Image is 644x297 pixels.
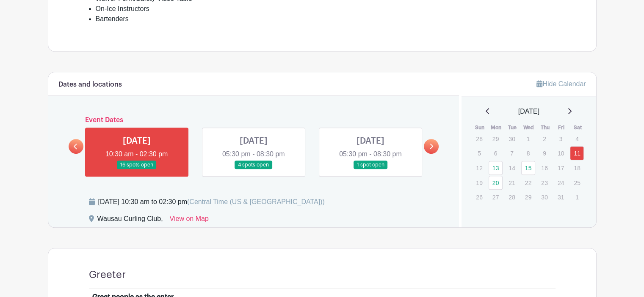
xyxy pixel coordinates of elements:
[504,123,521,132] th: Tue
[489,132,503,145] p: 29
[537,191,551,204] p: 30
[472,132,486,145] p: 28
[570,176,584,189] p: 25
[521,161,535,175] a: 15
[97,214,163,227] div: Wausau Curling Club,
[537,132,551,145] p: 2
[472,176,486,189] p: 19
[505,132,519,145] p: 30
[489,176,503,190] a: 20
[554,161,568,174] p: 17
[96,14,556,24] li: Bartenders
[537,123,553,132] th: Thu
[89,269,126,281] h4: Greeter
[521,191,535,204] p: 29
[570,146,584,160] a: 11
[98,197,325,207] div: [DATE] 10:30 am to 02:30 pm
[505,176,519,189] p: 21
[472,161,486,174] p: 12
[537,147,551,160] p: 9
[489,191,503,204] p: 27
[521,147,535,160] p: 8
[554,147,568,160] p: 10
[554,176,568,189] p: 24
[96,4,556,14] li: On-Ice Instructors
[570,132,584,145] p: 4
[472,191,486,204] p: 26
[58,81,122,89] h6: Dates and locations
[569,123,586,132] th: Sat
[521,123,537,132] th: Wed
[187,198,325,205] span: (Central Time (US & [GEOGRAPHIC_DATA]))
[521,132,535,145] p: 1
[537,176,551,189] p: 23
[554,132,568,145] p: 3
[472,147,486,160] p: 5
[570,191,584,204] p: 1
[537,161,551,174] p: 16
[570,161,584,174] p: 18
[553,123,570,132] th: Fri
[505,147,519,160] p: 7
[489,161,503,175] a: 13
[170,214,209,227] a: View on Map
[554,191,568,204] p: 31
[536,80,586,87] a: Hide Calendar
[472,123,488,132] th: Sun
[505,161,519,174] p: 14
[518,106,539,117] span: [DATE]
[83,116,424,124] h6: Event Dates
[488,123,505,132] th: Mon
[505,191,519,204] p: 28
[521,176,535,189] p: 22
[489,147,503,160] p: 6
